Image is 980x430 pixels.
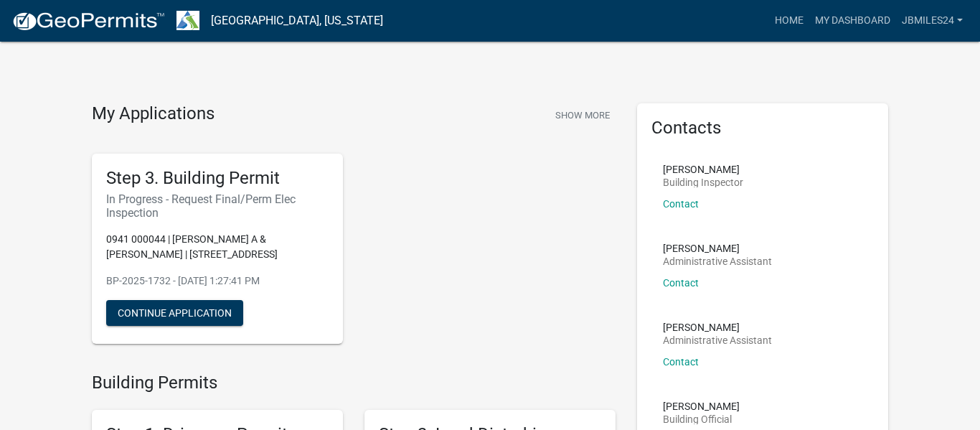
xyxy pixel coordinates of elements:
[176,11,199,30] img: Troup County, Georgia
[550,103,616,127] button: Show More
[896,7,969,34] a: jbmiles24
[211,9,383,33] a: [GEOGRAPHIC_DATA], [US_STATE]
[663,277,699,289] a: Contact
[92,373,616,393] h4: Building Permits
[663,401,740,411] p: [PERSON_NAME]
[106,232,329,262] p: 0941 000044 | [PERSON_NAME] A & [PERSON_NAME] | [STREET_ADDRESS]
[651,118,874,139] h5: Contacts
[663,414,740,424] p: Building Official
[92,103,215,125] h4: My Applications
[663,198,699,210] a: Contact
[106,300,243,326] button: Continue Application
[663,177,743,187] p: Building Inspector
[663,256,772,266] p: Administrative Assistant
[106,192,329,220] h6: In Progress - Request Final/Perm Elec Inspection
[769,7,809,34] a: Home
[663,243,772,253] p: [PERSON_NAME]
[663,356,699,368] a: Contact
[663,322,772,332] p: [PERSON_NAME]
[106,274,329,289] p: BP-2025-1732 - [DATE] 1:27:41 PM
[663,335,772,345] p: Administrative Assistant
[106,168,329,189] h5: Step 3. Building Permit
[663,164,743,174] p: [PERSON_NAME]
[809,7,896,34] a: My Dashboard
